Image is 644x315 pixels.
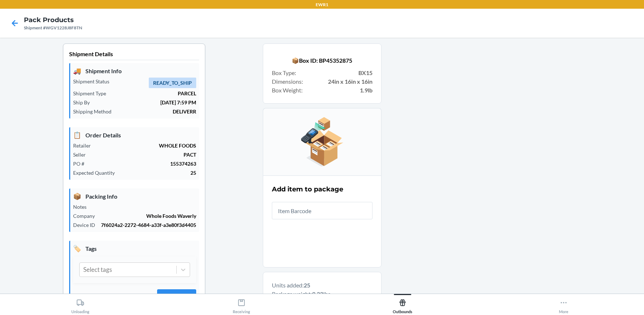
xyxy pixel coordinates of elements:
strong: BX15 [358,69,372,77]
p: Whole Foods Waverly [101,212,196,220]
p: WHOLE FOODS [97,142,196,149]
div: Outbounds [393,296,412,314]
p: Shipment Status [73,78,115,85]
input: Item Barcode [272,202,372,219]
strong: 24in x 16in x 16in [328,77,372,86]
b: 25 [304,282,310,289]
p: Units added: [272,281,372,290]
div: More [559,296,568,314]
p: Shipment Details [69,50,199,60]
span: 🚚 [73,66,81,76]
button: Outbounds [322,294,483,314]
span: Box Weight : [272,86,303,95]
p: Ship By [73,99,96,106]
p: PARCEL [112,90,196,97]
strong: 1.9lb [360,86,372,95]
div: Shipment #WGV1228J8F8TN [24,25,82,31]
div: Receiving [233,296,250,314]
h2: Add item to package [272,185,343,194]
p: PACT [92,151,196,158]
span: Box Type : [272,69,296,77]
p: [DATE] 7:59 PM [96,99,196,106]
p: PO # [73,160,90,167]
div: Select tags [83,265,112,274]
span: Dimensions : [272,77,303,86]
p: EWR1 [316,1,328,8]
p: Notes [73,203,92,211]
button: Submit Tags [157,289,196,307]
p: Package weight: lbs [272,290,372,298]
span: 📦 [73,191,81,201]
p: 📦 Box ID: BP45352875 [272,56,372,65]
b: 9.22 [312,290,323,297]
p: Shipping Method [73,108,117,115]
p: Shipment Type [73,90,112,97]
p: Retailer [73,142,97,149]
span: 📋 [73,130,81,140]
p: Packing Info [73,191,196,201]
p: Order Details [73,130,196,140]
button: More [483,294,644,314]
span: 🏷️ [73,244,81,253]
h4: Pack Products [24,15,82,25]
p: Company [73,212,101,220]
div: Unloading [71,296,89,314]
p: 25 [121,169,196,177]
p: Device ID [73,221,101,229]
span: READY_TO_SHIP [149,78,196,88]
p: Tags [73,244,196,253]
p: DELIVERR [117,108,196,115]
p: Shipment Info [73,66,196,76]
p: 7f6024a2-2272-4684-a33f-a3e80f3d4405 [101,221,196,229]
button: Receiving [161,294,322,314]
p: Seller [73,151,92,158]
p: 155374263 [90,160,196,167]
p: Expected Quantity [73,169,121,177]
